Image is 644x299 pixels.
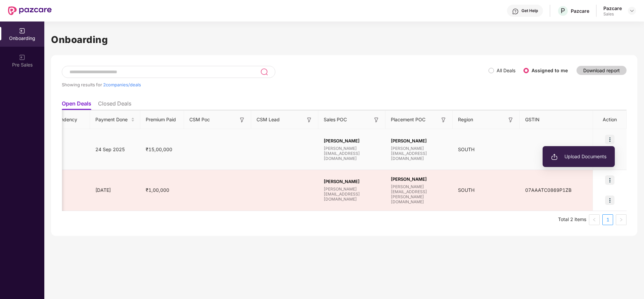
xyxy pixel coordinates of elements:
img: svg+xml;base64,PHN2ZyB3aWR0aD0iMjAiIGhlaWdodD0iMjAiIHZpZXdCb3g9IjAgMCAyMCAyMCIgZmlsbD0ibm9uZSIgeG... [551,154,558,160]
div: [DATE] [90,186,140,194]
li: Open Deals [62,100,91,110]
li: Previous Page [589,214,600,225]
span: Region [458,116,473,123]
li: Total 2 items [558,214,586,225]
th: Payment Done [90,111,140,129]
span: [PERSON_NAME][EMAIL_ADDRESS][PERSON_NAME][DOMAIN_NAME] [391,184,447,204]
span: Payment Done [95,116,130,123]
label: Assigned to me [532,68,568,73]
div: Showing results for [62,82,489,87]
img: svg+xml;base64,PHN2ZyBpZD0iSGVscC0zMngzMiIgeG1sbnM9Imh0dHA6Ly93d3cudzMub3JnLzIwMDAvc3ZnIiB3aWR0aD... [512,8,519,15]
img: svg+xml;base64,PHN2ZyB3aWR0aD0iMTYiIGhlaWdodD0iMTYiIHZpZXdCb3g9IjAgMCAxNiAxNiIgZmlsbD0ibm9uZSIgeG... [239,117,245,123]
span: Upload Documents [551,153,606,160]
h1: Onboarding [51,32,637,47]
img: svg+xml;base64,PHN2ZyB3aWR0aD0iMTYiIGhlaWdodD0iMTYiIHZpZXdCb3g9IjAgMCAxNiAxNiIgZmlsbD0ibm9uZSIgeG... [507,117,514,123]
span: 2 companies/deals [103,82,141,87]
div: Sales [603,11,622,17]
img: icon [605,175,614,185]
img: New Pazcare Logo [8,6,52,15]
button: left [589,214,600,225]
span: P [561,7,565,15]
div: 24 Sep 2025 [90,146,140,153]
label: All Deals [497,68,515,73]
img: icon [605,135,614,144]
img: svg+xml;base64,PHN2ZyBpZD0iRHJvcGRvd24tMzJ4MzIiIHhtbG5zPSJodHRwOi8vd3d3LnczLm9yZy8yMDAwL3N2ZyIgd2... [629,8,635,13]
img: svg+xml;base64,PHN2ZyB3aWR0aD0iMjAiIGhlaWdodD0iMjAiIHZpZXdCb3g9IjAgMCAyMCAyMCIgZmlsbD0ibm9uZSIgeG... [19,54,26,61]
button: right [616,214,627,225]
span: [PERSON_NAME] [324,138,380,143]
div: Get Help [521,8,538,13]
img: svg+xml;base64,PHN2ZyB3aWR0aD0iMTYiIGhlaWdodD0iMTYiIHZpZXdCb3g9IjAgMCAxNiAxNiIgZmlsbD0ibm9uZSIgeG... [440,117,447,123]
span: [PERSON_NAME][EMAIL_ADDRESS][DOMAIN_NAME] [391,146,447,161]
li: Next Page [616,214,627,225]
a: 1 [603,215,613,225]
div: SOUTH [453,146,520,153]
li: 1 [602,214,613,225]
span: [PERSON_NAME][EMAIL_ADDRESS][DOMAIN_NAME] [324,146,380,161]
span: right [619,218,623,222]
span: left [592,218,596,222]
span: [PERSON_NAME][EMAIL_ADDRESS][DOMAIN_NAME] [324,186,380,202]
div: Pazcare [571,8,589,14]
th: Premium Paid [140,111,184,129]
img: svg+xml;base64,PHN2ZyB3aWR0aD0iMjAiIGhlaWdodD0iMjAiIHZpZXdCb3g9IjAgMCAyMCAyMCIgZmlsbD0ibm9uZSIgeG... [19,28,26,34]
img: svg+xml;base64,PHN2ZyB3aWR0aD0iMTYiIGhlaWdodD0iMTYiIHZpZXdCb3g9IjAgMCAxNiAxNiIgZmlsbD0ibm9uZSIgeG... [306,117,313,123]
div: SOUTH [453,186,520,194]
span: CSM Lead [257,116,280,123]
img: icon [605,196,614,205]
span: [PERSON_NAME] [391,138,447,143]
th: GSTIN [520,111,594,129]
li: Closed Deals [98,100,131,110]
th: Action [593,111,627,129]
span: ₹1,00,000 [140,187,175,193]
span: CSM Poc [189,116,210,123]
span: [PERSON_NAME] [391,176,447,182]
img: svg+xml;base64,PHN2ZyB3aWR0aD0iMjQiIGhlaWdodD0iMjUiIHZpZXdCb3g9IjAgMCAyNCAyNSIgZmlsbD0ibm9uZSIgeG... [260,68,268,76]
span: ₹15,00,000 [140,146,178,152]
div: Pazcare [603,5,622,11]
span: Sales POC [324,116,347,123]
button: Download report [577,66,627,75]
span: Placement POC [391,116,425,123]
img: svg+xml;base64,PHN2ZyB3aWR0aD0iMTYiIGhlaWdodD0iMTYiIHZpZXdCb3g9IjAgMCAxNiAxNiIgZmlsbD0ibm9uZSIgeG... [373,117,380,123]
span: [PERSON_NAME] [324,179,380,184]
span: 07AAATC0869P1ZB [520,187,577,193]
